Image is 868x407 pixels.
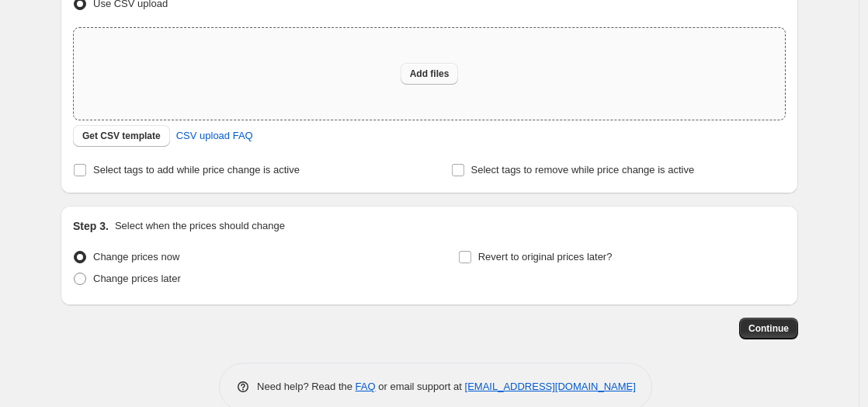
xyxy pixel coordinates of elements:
[471,164,695,176] span: Select tags to remove while price change is active
[93,251,179,263] span: Change prices now
[401,63,459,85] button: Add files
[82,130,161,142] span: Get CSV template
[115,218,285,234] p: Select when the prices should change
[410,68,450,80] span: Add files
[257,381,356,392] span: Need help? Read the
[73,218,109,234] h2: Step 3.
[739,318,798,339] button: Continue
[465,381,636,392] a: [EMAIL_ADDRESS][DOMAIN_NAME]
[73,125,170,147] button: Get CSV template
[167,123,262,148] a: CSV upload FAQ
[93,273,181,284] span: Change prices later
[356,381,376,392] a: FAQ
[176,128,253,144] span: CSV upload FAQ
[93,164,300,176] span: Select tags to add while price change is active
[478,251,613,263] span: Revert to original prices later?
[748,322,789,335] span: Continue
[376,381,465,392] span: or email support at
